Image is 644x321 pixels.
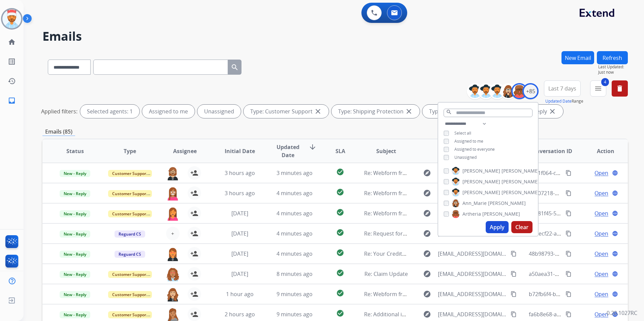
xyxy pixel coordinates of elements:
[438,290,507,298] span: [EMAIL_ADDRESS][DOMAIN_NAME]
[438,310,507,318] span: [EMAIL_ADDRESS][DOMAIN_NAME]
[336,228,344,237] mat-icon: check_circle
[231,270,248,278] span: [DATE]
[66,147,84,155] span: Status
[166,207,180,221] img: agent-avatar
[594,209,608,217] span: Open
[376,147,396,155] span: Subject
[423,169,431,177] mat-icon: explore
[502,168,539,174] span: [PERSON_NAME]
[612,271,618,277] mat-icon: language
[454,138,483,144] span: Assigned to me
[225,147,255,155] span: Initial Date
[438,270,507,278] span: [EMAIL_ADDRESS][DOMAIN_NAME]
[594,84,602,93] mat-icon: menu
[231,63,239,71] mat-icon: search
[561,51,594,64] button: New Email
[108,291,152,298] span: Customer Support
[60,271,90,278] span: New - Reply
[173,147,197,155] span: Assignee
[277,290,313,298] span: 9 minutes ago
[336,249,344,257] mat-icon: check_circle
[612,291,618,297] mat-icon: language
[462,168,500,174] span: [PERSON_NAME]
[462,200,487,207] span: Ann_Marie
[336,289,344,297] mat-icon: check_circle
[511,251,517,257] mat-icon: content_copy
[594,250,608,258] span: Open
[462,178,500,185] span: [PERSON_NAME]
[108,311,152,318] span: Customer Support
[166,166,180,180] img: agent-avatar
[594,290,608,298] span: Open
[124,147,136,155] span: Type
[405,107,413,115] mat-icon: close
[364,210,526,217] span: Re: Webform from [EMAIL_ADDRESS][DOMAIN_NAME] on [DATE]
[601,78,609,86] span: 4
[423,189,431,197] mat-icon: explore
[597,51,628,64] button: Refresh
[2,9,21,28] img: avatar
[511,221,533,233] button: Clear
[8,58,16,66] mat-icon: list_alt
[166,267,180,281] img: agent-avatar
[115,230,145,238] span: Reguard CS
[190,209,198,217] mat-icon: person_add
[166,247,180,261] img: agent-avatar
[511,271,517,277] mat-icon: content_copy
[8,38,16,46] mat-icon: home
[115,251,145,258] span: Reguard CS
[190,250,198,258] mat-icon: person_add
[60,311,90,318] span: New - Reply
[336,208,344,216] mat-icon: check_circle
[364,169,526,177] span: Re: Webform from [EMAIL_ADDRESS][DOMAIN_NAME] on [DATE]
[273,143,303,159] span: Updated Date
[336,309,344,317] mat-icon: check_circle
[594,229,608,238] span: Open
[502,189,539,196] span: [PERSON_NAME]
[166,227,180,240] button: +
[454,130,471,136] span: Select all
[566,190,572,196] mat-icon: content_copy
[616,84,624,93] mat-icon: delete
[225,189,255,197] span: 3 hours ago
[277,169,313,177] span: 3 minutes ago
[590,80,606,97] button: 4
[8,97,16,105] mat-icon: inbox
[309,143,317,151] mat-icon: arrow_downward
[142,105,195,118] div: Assigned to me
[336,168,344,176] mat-icon: check_circle
[226,290,254,298] span: 1 hour ago
[423,310,431,318] mat-icon: explore
[545,98,583,104] span: Range
[60,170,90,177] span: New - Reply
[446,109,452,115] mat-icon: search
[60,291,90,298] span: New - Reply
[529,147,572,155] span: Conversation ID
[277,311,313,318] span: 9 minutes ago
[8,77,16,85] mat-icon: history
[607,309,637,317] p: 0.20.1027RC
[566,291,572,297] mat-icon: content_copy
[544,80,581,97] button: Last 7 days
[573,139,628,163] th: Action
[511,311,517,317] mat-icon: content_copy
[277,230,313,237] span: 4 minutes ago
[438,250,507,258] span: [EMAIL_ADDRESS][DOMAIN_NAME]
[244,105,329,118] div: Type: Customer Support
[462,211,481,217] span: Artheria
[336,188,344,196] mat-icon: check_circle
[225,311,255,318] span: 2 hours ago
[486,221,509,233] button: Apply
[336,269,344,277] mat-icon: check_circle
[612,190,618,196] mat-icon: language
[231,250,248,257] span: [DATE]
[171,229,174,238] span: +
[594,189,608,197] span: Open
[314,107,322,115] mat-icon: close
[225,169,255,177] span: 3 hours ago
[566,271,572,277] mat-icon: content_copy
[566,170,572,176] mat-icon: content_copy
[612,170,618,176] mat-icon: language
[598,70,628,75] span: Just now
[482,211,520,217] span: [PERSON_NAME]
